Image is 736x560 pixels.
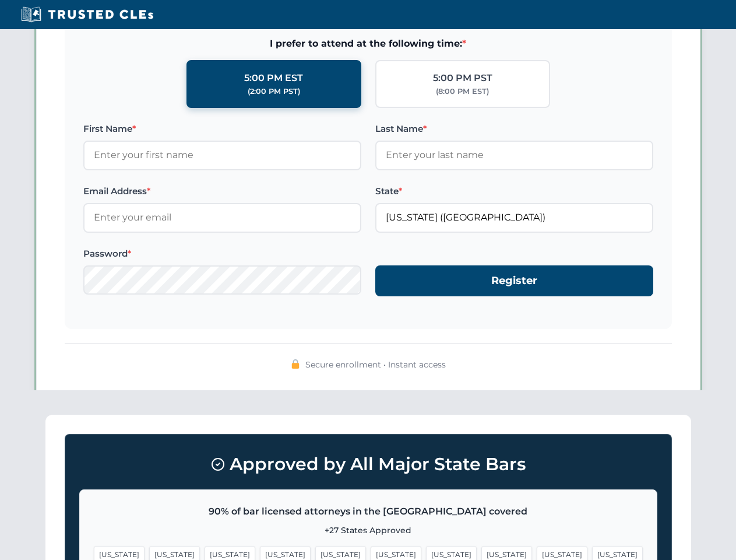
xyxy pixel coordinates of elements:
[79,449,657,480] h3: Approved by All Major State Bars
[83,141,361,170] input: Enter your first name
[375,184,653,198] label: State
[94,504,643,519] p: 90% of bar licensed attorneys in the [GEOGRAPHIC_DATA] covered
[433,71,492,86] div: 5:00 PM PST
[17,6,157,23] img: Trusted CLEs
[248,86,300,97] div: (2:00 PM PST)
[83,36,653,51] span: I prefer to attend at the following time:
[244,71,303,86] div: 5:00 PM EST
[83,203,361,232] input: Enter your email
[375,203,653,232] input: Florida (FL)
[436,86,489,97] div: (8:00 PM EST)
[291,359,300,369] img: 🔒
[83,122,361,136] label: First Name
[94,524,643,537] p: +27 States Approved
[305,358,446,371] span: Secure enrollment • Instant access
[375,122,653,136] label: Last Name
[375,141,653,170] input: Enter your last name
[83,247,361,261] label: Password
[375,265,653,296] button: Register
[83,184,361,198] label: Email Address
